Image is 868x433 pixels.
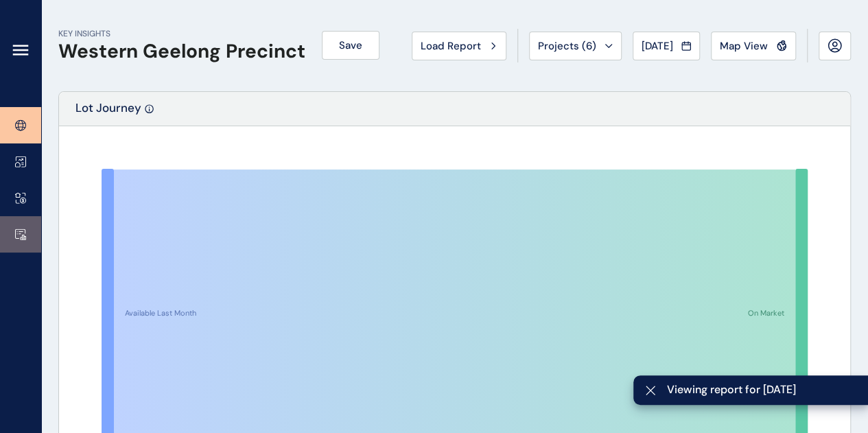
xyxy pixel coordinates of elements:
[633,32,700,60] button: [DATE]
[711,32,796,60] button: Map View
[421,39,481,53] span: Load Report
[529,32,622,60] button: Projects (6)
[642,39,673,53] span: [DATE]
[75,100,141,126] p: Lot Journey
[322,31,379,60] button: Save
[538,39,596,53] span: Projects ( 6 )
[339,38,362,52] span: Save
[720,39,768,53] span: Map View
[58,28,305,40] p: KEY INSIGHTS
[412,32,506,60] button: Load Report
[58,40,305,63] h1: Western Geelong Precinct
[667,382,857,397] span: Viewing report for [DATE]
